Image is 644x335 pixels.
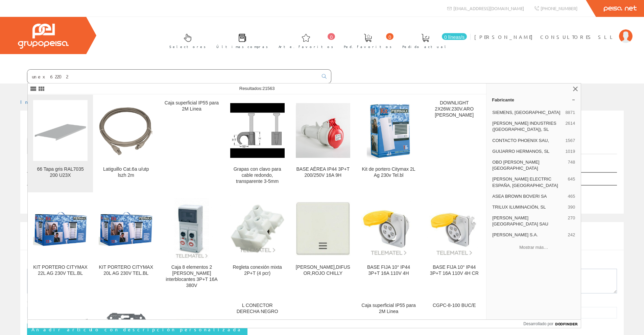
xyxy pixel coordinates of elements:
a: Inicio [20,99,49,105]
font: 0 líneas/s [444,34,464,40]
font: 2614 [565,121,575,126]
img: Kit de portero Citymax 2L Ag 230v Tel.bl [367,100,410,161]
font: BASE FIJA 10° IP44 3P+T 16A 110V 4H CR [430,264,479,276]
font: 465 [568,194,575,199]
a: BASE FIJA 10° IP44 3P+T 16A 110V 4H CR BASE FIJA 10° IP44 3P+T 16A 110V 4H CR [422,193,487,296]
font: [PERSON_NAME] CONSULTORES SLL [474,34,616,40]
font: Kit de portero Citymax 2L Ag 230v Tel.bl [362,166,415,178]
a: Latiguillo Cat.6a u/utp lszh 2m Latiguillo Cat.6a u/utp lszh 2m [93,95,159,192]
a: BASE AÉREA IP44 3P+T 200/250V 16A 9H BASE AÉREA IP44 3P+T 200/250V 16A 9H [290,95,356,192]
font: Desarrollado por [523,321,553,326]
input: Añadir artículo con descripción personalizada [27,324,247,335]
font: L CONECTOR DERECHA NEGRO [237,303,278,314]
a: [PERSON_NAME] CONSULTORES SLL [474,28,633,34]
font: Caja superficial IP55 para 2M Linea [165,100,219,112]
font: BASE AÉREA IP44 3P+T 200/250V 16A 9H [296,166,350,178]
a: Kit de portero Citymax 2L Ag 230v Tel.bl Kit de portero Citymax 2L Ag 230v Tel.bl [356,95,421,192]
font: [PERSON_NAME],DIFUSOR,ROJO CHILLY [296,264,350,276]
font: OBO [PERSON_NAME][GEOGRAPHIC_DATA] [492,160,539,171]
font: DOWNLIGHT 2X26W.230V.ARO [PERSON_NAME] [435,100,474,118]
img: MIRO,TECLA,DIFUSOR,ROJO CHILLY [296,202,350,256]
font: Resultados: [239,86,263,91]
font: 62202 unex [27,121,90,135]
font: BASE FIJA 10° IP44 3P+T 16A 110V 4H [367,264,410,276]
font: 8871 [565,110,575,115]
font: 645 [568,176,575,182]
font: CGPC-8-100 BUC/E [433,303,476,308]
a: Fabricante [486,94,581,105]
font: [PHONE_NUMBER] [541,5,577,11]
a: 66 Tapa gris RAL7035 200 U23X 66 Tapa gris RAL7035 200 U23X [28,95,93,192]
input: Buscar ... [27,70,318,83]
font: KIT PORTERO CITYMAX 22L AG 230V TEL.BL [33,264,88,276]
a: KIT PORTERO CITYMAX 22L AG 230V TEL.BL KIT PORTERO CITYMAX 22L AG 230V TEL.BL [28,193,93,296]
font: TRILUX ILUMINACIÓN, SL [492,205,546,210]
font: 1019 [565,149,575,154]
a: KIT PORTERO CITYMAX 20L AG 230V TEL.BL KIT PORTERO CITYMAX 20L AG 230V TEL.BL [93,193,159,296]
font: [PERSON_NAME] INDUSTRIES ([GEOGRAPHIC_DATA]), SL [492,121,556,132]
font: GUIJARRO HERMANOS, SL [492,149,549,154]
a: Regleta conexión mixta 2P+T (4 pcr) Regleta conexión mixta 2P+T (4 pcr) [225,193,290,296]
a: DOWNLIGHT 2X26W.230V.ARO [PERSON_NAME] [422,95,487,192]
font: 0 [388,34,391,40]
font: Si no ha encontrado algún artículo en nuestro catálogo, introduzca aquí la cantidad y la descripc... [27,230,573,246]
font: Arte. favoritos [279,44,333,49]
a: Caja superficial IP55 para 2M Linea [159,95,224,192]
font: 0 [330,34,333,40]
font: Descripción personalizada [27,260,147,266]
font: Caja 8 elementos 2 [PERSON_NAME] interblocantes 3P+T 16A 380V [166,264,217,288]
img: Grupo Peisa [18,24,69,49]
font: [PERSON_NAME] ELECTRIC ESPAÑA, [GEOGRAPHIC_DATA] [492,176,558,188]
font: [EMAIL_ADDRESS][DOMAIN_NAME] [453,5,524,11]
font: 1567 [565,138,575,143]
font: Cantidad [27,298,63,305]
a: Listado de artículos [27,138,130,154]
a: Grapas con clavo para cable redondo, transparente 3-5mm Grapas con clavo para cable redondo, tran... [225,95,290,192]
img: BASE FIJA 10° IP44 3P+T 16A 110V 4H [361,201,416,256]
font: Pedido actual [402,44,448,49]
a: Últimas compras [210,28,271,53]
a: Caja 8 elementos 2 tomas interblocantes 3P+T 16A 380V Caja 8 elementos 2 [PERSON_NAME] interbloca... [159,193,224,296]
img: 66 Tapa gris RAL7035 200 U23X [33,103,88,158]
font: Selectores [169,44,206,49]
font: CONTACTO PHOENIX SAU, [492,138,549,143]
font: 390 [568,205,575,210]
font: Mostrar más… [519,244,548,249]
img: KIT PORTERO CITYMAX 20L AG 230V TEL.BL [99,210,153,247]
font: ASEA BROWN BOVERI SA [492,194,547,199]
font: 270 [568,215,575,220]
img: Regleta conexión mixta 2P+T (4 pcr) [230,204,285,253]
img: BASE AÉREA IP44 3P+T 200/250V 16A 9H [296,103,350,158]
font: Últimas compras [216,44,268,49]
font: Ped. favoritos [344,44,392,49]
a: BASE FIJA 10° IP44 3P+T 16A 110V 4H BASE FIJA 10° IP44 3P+T 16A 110V 4H [356,193,421,296]
a: Desarrollado por [523,320,581,328]
img: Caja 8 elementos 2 tomas interblocantes 3P+T 16A 380V [167,198,216,259]
font: Caja superficial IP55 para 2M Linea [361,303,415,314]
font: Fabricante [492,97,514,102]
img: Latiguillo Cat.6a u/utp lszh 2m [99,103,153,158]
img: KIT PORTERO CITYMAX 22L AG 230V TEL.BL [33,210,88,247]
font: 748 [568,160,575,165]
button: Mostrar más… [489,241,578,253]
img: BASE FIJA 10° IP44 3P+T 16A 110V 4H CR [427,201,481,256]
font: Mostrar [27,161,59,167]
font: Latiguillo Cat.6a u/utp lszh 2m [103,166,149,178]
a: MIRO,TECLA,DIFUSOR,ROJO CHILLY [PERSON_NAME],DIFUSOR,ROJO CHILLY [290,193,356,296]
font: 66 Tapa gris RAL7035 200 U23X [37,166,84,178]
img: Grapas con clavo para cable redondo, transparente 3-5mm [230,103,285,158]
font: KIT PORTERO CITYMAX 20L AG 230V TEL.BL [99,264,153,276]
font: Grapas con clavo para cable redondo, transparente 3-5mm [234,166,281,184]
font: [PERSON_NAME] S.A. [492,232,538,237]
font: [PERSON_NAME] [GEOGRAPHIC_DATA] SAU [492,215,548,226]
a: Selectores [163,28,209,53]
font: 21563 [262,86,275,91]
font: 242 [568,232,575,237]
font: SIEMENS, [GEOGRAPHIC_DATA] [492,110,560,115]
font: Regleta conexión mixta 2P+T (4 pcr) [233,264,282,276]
